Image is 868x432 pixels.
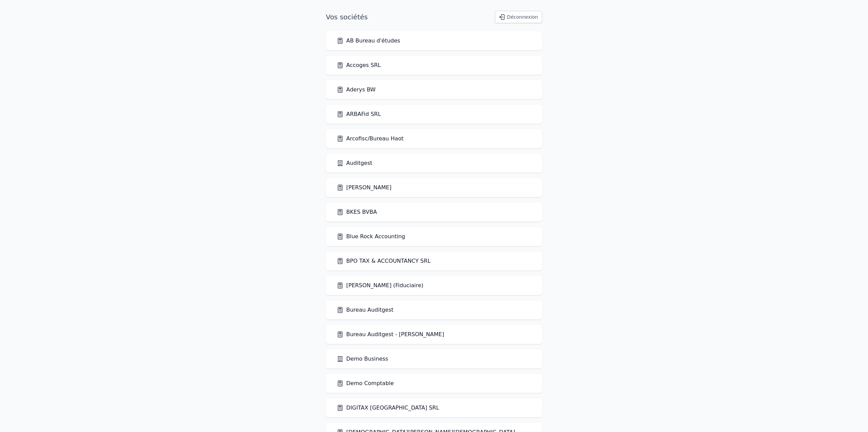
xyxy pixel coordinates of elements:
a: Demo Comptable [337,379,394,387]
a: Accoges SRL [337,61,381,69]
a: Blue Rock Accounting [337,232,405,241]
a: Bureau Auditgest [337,306,394,314]
h1: Vos sociétés [326,12,368,22]
a: Auditgest [337,159,372,167]
a: Aderys BW [337,86,375,94]
a: BKES BVBA [337,208,377,216]
a: Arcofisc/Bureau Haot [337,135,403,143]
a: BPO TAX & ACCOUNTANCY SRL [337,257,431,265]
a: Demo Business [337,355,388,363]
a: AB Bureau d'études [337,37,400,45]
button: Déconnexion [495,11,542,23]
a: Bureau Auditgest - [PERSON_NAME] [337,330,444,339]
a: DIGITAX [GEOGRAPHIC_DATA] SRL [337,404,439,412]
a: [PERSON_NAME] [337,184,391,192]
a: [PERSON_NAME] (Fiduciaire) [337,281,423,290]
a: ARBAFid SRL [337,110,381,118]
